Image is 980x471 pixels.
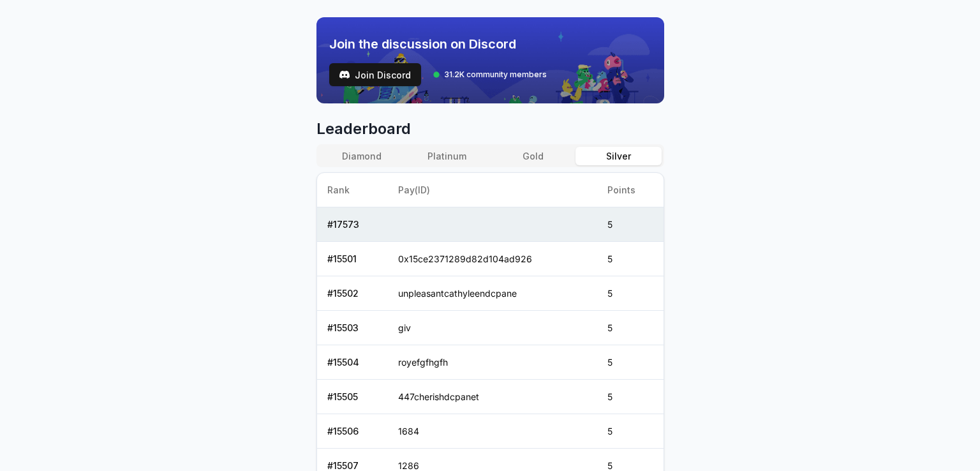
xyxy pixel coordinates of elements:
td: 5 [597,311,663,345]
td: 447cherishdcpanet [388,380,598,414]
td: 5 [597,414,663,449]
span: Join the discussion on Discord [329,35,547,53]
img: test [339,70,350,80]
td: # 15502 [317,276,388,311]
td: 5 [597,345,663,380]
a: testJoin Discord [329,63,421,86]
td: # 15506 [317,414,388,449]
td: 5 [597,207,663,242]
span: Join Discord [355,68,411,82]
td: 1684 [388,414,598,449]
td: 5 [597,276,663,311]
th: Pay(ID) [388,173,598,207]
td: 0x15ce2371289d82d104ad926 [388,242,598,276]
td: # 17573 [317,207,388,242]
td: 5 [597,242,663,276]
td: # 15504 [317,345,388,380]
button: Gold [490,147,575,165]
td: # 15505 [317,380,388,414]
button: Platinum [405,147,490,165]
td: 5 [597,380,663,414]
img: discord_banner [316,17,664,103]
td: unpleasantcathyleendcpane [388,276,598,311]
span: Leaderboard [316,119,664,139]
td: giv [388,311,598,345]
span: 31.2K community members [444,70,547,80]
td: # 15501 [317,242,388,276]
button: Join Discord [329,63,421,86]
th: Points [597,173,663,207]
td: # 15503 [317,311,388,345]
button: Diamond [319,147,405,165]
button: Silver [575,147,661,165]
td: royefgfhgfh [388,345,598,380]
th: Rank [317,173,388,207]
